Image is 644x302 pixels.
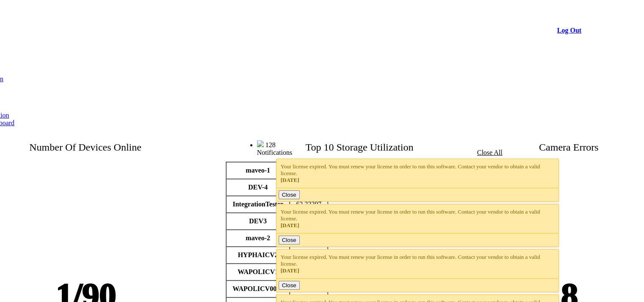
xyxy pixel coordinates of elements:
a: Close All [477,149,503,156]
div: Notifications [257,149,565,156]
button: Close [279,190,300,199]
a: Log Out [557,27,581,34]
span: [DATE] [281,222,299,228]
div: Your license expired. You must renew your license in order to run this software. Contact your ven... [281,254,555,274]
div: Your license expired. You must renew your license in order to run this software. Contact your ven... [281,209,555,229]
h1: Camera Errors [495,142,643,153]
button: Close [279,281,300,290]
button: Close [279,236,300,244]
span: [DATE] [281,267,299,274]
div: Your license expired. You must renew your license in order to run this software. Contact your ven... [281,163,555,184]
span: Welcome, System Administrator (Administrator) [133,141,240,147]
span: [DATE] [281,177,299,183]
img: bell25.png [257,140,264,147]
span: 128 [265,141,276,148]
